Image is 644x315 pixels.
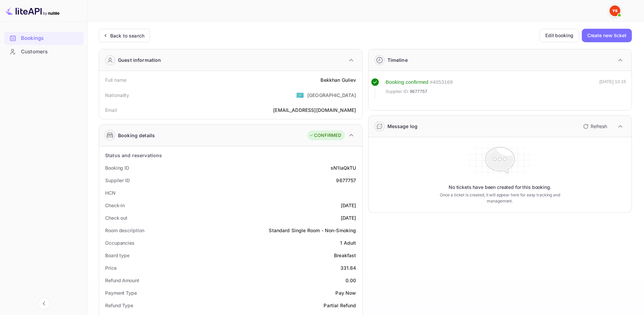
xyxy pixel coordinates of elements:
[105,76,126,83] div: Full name
[410,88,427,95] span: 9677757
[105,189,116,196] div: HCN
[296,89,304,101] span: United States
[341,214,356,221] div: [DATE]
[105,177,130,184] div: Supplier ID
[340,264,356,271] div: 331.84
[21,34,80,42] div: Bookings
[430,78,453,86] div: # 4053169
[335,289,356,296] div: Pay Now
[599,78,626,98] div: [DATE] 13:15
[118,132,155,139] div: Booking details
[269,227,356,234] div: Standard Single Room - Non-Smoking
[110,32,144,39] div: Back to search
[341,202,356,209] div: [DATE]
[386,88,409,95] span: Supplier ID:
[105,289,137,296] div: Payment Type
[307,92,356,99] div: [GEOGRAPHIC_DATA]
[540,29,579,42] button: Edit booking
[105,202,125,209] div: Check-in
[320,76,356,83] div: Bekkhan Guliev
[579,121,610,132] button: Refresh
[345,277,356,284] div: 0.00
[105,152,162,159] div: Status and reservations
[334,252,356,259] div: Breakfast
[38,297,50,310] button: Collapse navigation
[105,252,129,259] div: Board type
[105,92,129,99] div: Nationality
[387,123,418,130] div: Message log
[449,184,551,191] p: No tickets have been created for this booking.
[105,164,129,171] div: Booking ID
[4,32,84,45] div: Bookings
[610,5,620,16] img: Yandex Support
[105,227,144,234] div: Room description
[4,45,84,58] div: Customers
[105,264,117,271] div: Price
[105,277,139,284] div: Refund Amount
[429,192,571,204] p: Once a ticket is created, it will appear here for easy tracking and management.
[105,106,117,114] div: Email
[309,132,341,139] div: CONFIRMED
[331,164,356,171] div: sN1laQkTU
[118,56,161,64] div: Guest information
[273,106,356,114] div: [EMAIL_ADDRESS][DOMAIN_NAME]
[105,239,135,246] div: Occupancies
[4,32,84,44] a: Bookings
[387,56,408,64] div: Timeline
[5,5,59,16] img: LiteAPI logo
[336,177,356,184] div: 9677757
[21,48,80,56] div: Customers
[4,45,84,58] a: Customers
[105,214,127,221] div: Check out
[386,78,429,86] div: Booking confirmed
[105,302,133,309] div: Refund Type
[591,123,607,130] p: Refresh
[340,239,356,246] div: 1 Adult
[324,302,356,309] div: Partial Refund
[582,29,632,42] button: Create new ticket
